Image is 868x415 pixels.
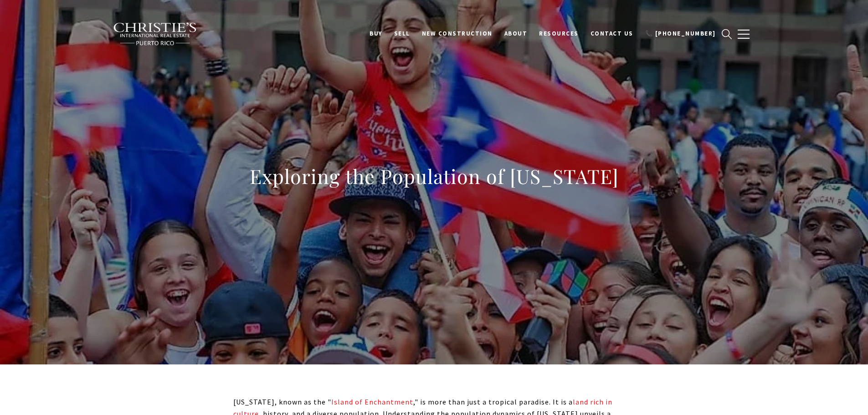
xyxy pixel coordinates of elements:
a: 📞 [PHONE_NUMBER] [639,25,722,42]
a: Resources [533,25,585,42]
a: Island of Enchantment [331,397,413,406]
a: New Construction [416,25,498,42]
span: Contact Us [591,30,633,37]
a: BUY [364,25,388,42]
span: New Construction [422,30,493,37]
a: About [498,25,534,42]
span: 📞 [PHONE_NUMBER] [645,30,716,37]
img: Christie's International Real Estate black text logo [113,22,198,46]
h1: Exploring the Population of [US_STATE] [250,164,619,189]
a: SELL [388,25,416,42]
